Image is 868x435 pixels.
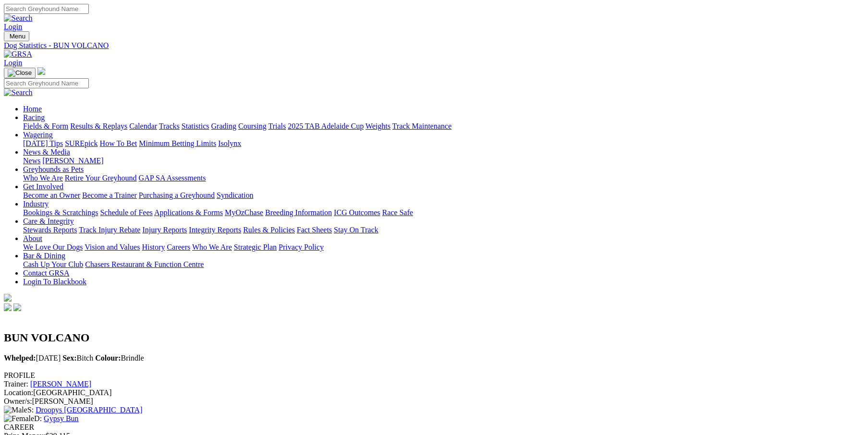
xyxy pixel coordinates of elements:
[23,122,68,130] a: Fields & Form
[36,406,142,414] a: Droopys [GEOGRAPHIC_DATA]
[382,208,413,217] a: Race Safe
[23,139,63,147] a: [DATE] Tips
[218,139,241,147] a: Isolynx
[85,260,204,268] a: Chasers Restaurant & Function Centre
[95,354,121,362] b: Colour:
[392,122,452,130] a: Track Maintenance
[4,4,89,14] input: Search
[23,131,53,139] a: Wagering
[8,69,32,77] img: Close
[23,234,42,242] a: About
[85,243,140,251] a: Vision and Values
[23,139,864,148] div: Wagering
[23,122,864,131] div: Racing
[4,331,864,344] h2: BUN VOLCANO
[4,406,34,414] span: S:
[23,165,84,173] a: Greyhounds as Pets
[30,380,91,388] a: [PERSON_NAME]
[189,226,241,234] a: Integrity Reports
[4,68,36,78] button: Toggle navigation
[4,14,33,23] img: Search
[23,226,864,234] div: Care & Integrity
[4,397,32,405] span: Owner/s:
[129,122,157,130] a: Calendar
[70,122,127,130] a: Results & Replays
[225,208,263,217] a: MyOzChase
[23,217,74,225] a: Care & Integrity
[4,414,34,423] img: Female
[62,354,76,362] b: Sex:
[82,191,137,199] a: Become a Trainer
[65,174,137,182] a: Retire Your Greyhound
[4,88,33,97] img: Search
[23,243,83,251] a: We Love Our Dogs
[100,139,137,147] a: How To Bet
[23,243,864,252] div: About
[4,354,61,362] span: [DATE]
[23,260,864,269] div: Bar & Dining
[100,208,152,217] a: Schedule of Fees
[23,278,86,286] a: Login To Blackbook
[65,139,98,147] a: SUREpick
[13,303,21,311] img: twitter.svg
[4,50,32,59] img: GRSA
[95,354,144,362] span: Brindle
[23,200,49,208] a: Industry
[288,122,364,130] a: 2025 TAB Adelaide Cup
[268,122,286,130] a: Trials
[4,406,27,414] img: Male
[139,139,216,147] a: Minimum Betting Limits
[192,243,232,251] a: Who We Are
[211,122,236,130] a: Grading
[23,174,864,182] div: Greyhounds as Pets
[79,226,140,234] a: Track Injury Rebate
[139,191,215,199] a: Purchasing a Greyhound
[4,23,22,31] a: Login
[42,157,103,165] a: [PERSON_NAME]
[23,105,42,113] a: Home
[23,182,63,191] a: Get Involved
[234,243,277,251] a: Strategic Plan
[4,59,22,67] a: Login
[4,371,864,380] div: PROFILE
[4,388,33,397] span: Location:
[44,414,78,423] a: Gypsy Bun
[23,208,864,217] div: Industry
[23,148,70,156] a: News & Media
[4,31,29,41] button: Toggle navigation
[238,122,267,130] a: Coursing
[334,208,380,217] a: ICG Outcomes
[4,294,12,302] img: logo-grsa-white.png
[139,174,206,182] a: GAP SA Assessments
[243,226,295,234] a: Rules & Policies
[23,157,40,165] a: News
[23,226,77,234] a: Stewards Reports
[4,41,864,50] a: Dog Statistics - BUN VOLCANO
[154,208,223,217] a: Applications & Forms
[23,174,63,182] a: Who We Are
[4,303,12,311] img: facebook.svg
[159,122,180,130] a: Tracks
[297,226,332,234] a: Fact Sheets
[37,67,45,75] img: logo-grsa-white.png
[4,388,864,397] div: [GEOGRAPHIC_DATA]
[4,414,42,423] span: D:
[217,191,253,199] a: Syndication
[265,208,332,217] a: Breeding Information
[23,260,83,268] a: Cash Up Your Club
[23,252,65,260] a: Bar & Dining
[10,33,25,40] span: Menu
[4,354,36,362] b: Whelped:
[62,354,93,362] span: Bitch
[4,380,28,388] span: Trainer:
[4,397,864,406] div: [PERSON_NAME]
[23,157,864,165] div: News & Media
[23,269,69,277] a: Contact GRSA
[334,226,378,234] a: Stay On Track
[182,122,209,130] a: Statistics
[142,243,165,251] a: History
[23,113,45,121] a: Racing
[4,423,864,432] div: CAREER
[23,191,864,200] div: Get Involved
